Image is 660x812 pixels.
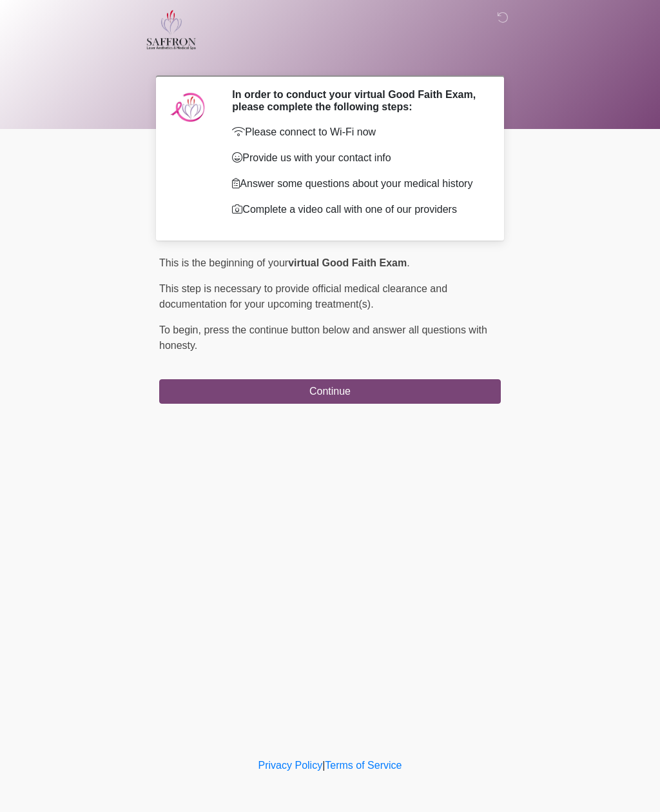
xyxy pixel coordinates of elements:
span: To begin, [159,324,204,335]
span: This is the beginning of your [159,257,288,268]
p: Complete a video call with one of our providers [232,202,481,217]
a: | [322,760,325,771]
img: Agent Avatar [169,88,208,127]
p: Answer some questions about your medical history [232,176,481,192]
a: Terms of Service [325,760,402,771]
span: press the continue button below and answer all questions with honesty. [159,324,487,351]
p: Please connect to Wi-Fi now [232,124,481,140]
button: Continue [159,379,501,404]
strong: virtual Good Faith Exam [288,257,407,268]
img: Saffron Laser Aesthetics and Medical Spa Logo [146,10,197,50]
a: Privacy Policy [258,760,323,771]
span: This step is necessary to provide official medical clearance and documentation for your upcoming ... [159,283,447,310]
h2: In order to conduct your virtual Good Faith Exam, please complete the following steps: [232,88,481,113]
span: . [407,257,409,268]
p: Provide us with your contact info [232,150,481,166]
